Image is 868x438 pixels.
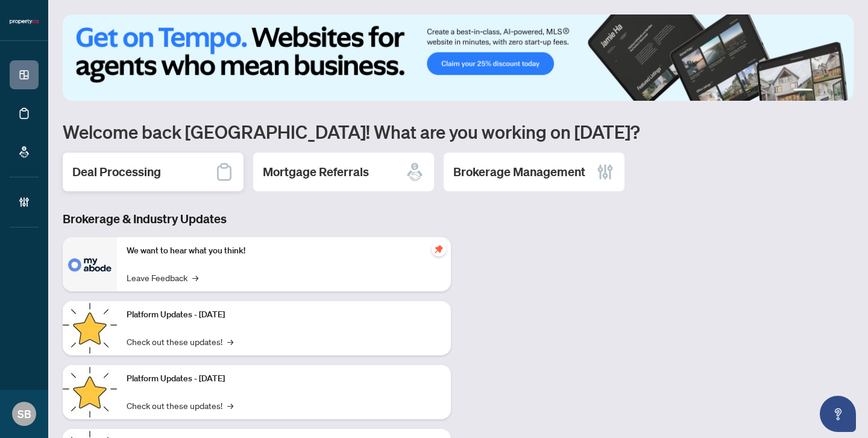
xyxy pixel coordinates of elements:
h3: Brokerage & Industry Updates [63,211,451,227]
p: Platform Updates - [DATE] [127,308,441,322]
button: Open asap [820,396,856,432]
h1: Welcome back [GEOGRAPHIC_DATA]! What are you working on [DATE]? [63,120,854,143]
h2: Brokerage Management [453,163,585,180]
button: 1 [793,89,813,94]
span: → [192,271,198,284]
a: Check out these updates!→ [127,335,233,348]
a: Check out these updates!→ [127,399,233,412]
a: Leave Feedback→ [127,271,198,284]
img: We want to hear what you think! [63,237,117,291]
span: SB [17,405,31,422]
img: Platform Updates - July 21, 2025 [63,301,117,355]
button: 2 [817,89,822,94]
img: Slide 0 [63,14,854,101]
span: → [227,399,233,412]
p: Platform Updates - [DATE] [127,372,441,386]
img: logo [10,18,39,25]
h2: Mortgage Referrals [263,163,369,180]
button: 3 [827,89,832,94]
span: → [227,335,233,348]
p: We want to hear what you think! [127,244,441,258]
h2: Deal Processing [72,163,161,180]
img: Platform Updates - July 8, 2025 [63,365,117,419]
span: pushpin [432,242,446,256]
button: 4 [837,89,841,94]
